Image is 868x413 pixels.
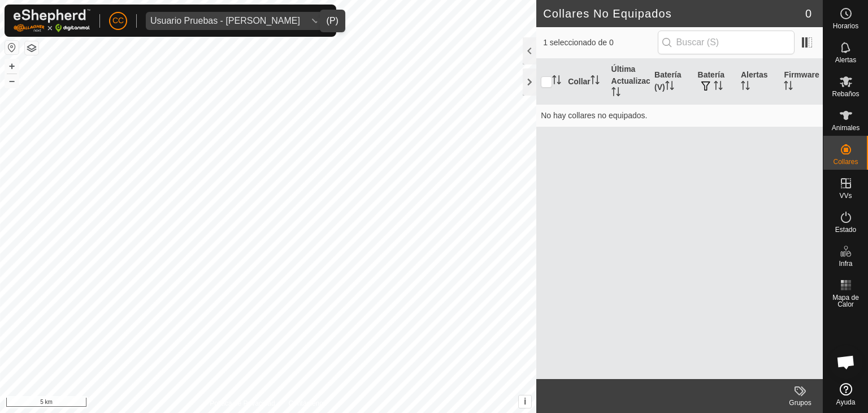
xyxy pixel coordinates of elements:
[779,59,823,105] th: Firmware
[778,398,823,408] div: Grupos
[833,158,858,165] span: Collares
[5,59,19,73] button: +
[839,260,852,267] span: Infra
[210,398,275,408] a: Política de Privacidad
[519,395,531,408] button: i
[835,57,856,63] span: Alertas
[552,77,561,86] p-sorticon: Activar para ordenar
[833,23,858,29] span: Horarios
[836,399,856,406] span: Ayuda
[5,41,19,54] button: Restablecer Mapa
[150,16,300,25] div: Usuario Pruebas - [PERSON_NAME]
[714,83,723,92] p-sorticon: Activar para ordenar
[823,378,868,410] a: Ayuda
[543,7,805,20] h2: Collares No Equipados
[829,345,863,379] div: Chat abierto
[591,77,600,86] p-sorticon: Activar para ordenar
[835,226,856,233] span: Estado
[650,59,693,105] th: Batería (V)
[665,83,674,92] p-sorticon: Activar para ordenar
[536,104,823,127] td: No hay collares no equipados.
[607,59,650,105] th: Última Actualización
[693,59,736,105] th: Batería
[524,397,526,406] span: i
[832,91,859,97] span: Rebaños
[658,31,795,54] input: Buscar (S)
[784,83,793,92] p-sorticon: Activar para ordenar
[543,37,657,49] span: 1 seleccionado de 0
[736,59,779,105] th: Alertas
[611,89,620,98] p-sorticon: Activar para ordenar
[839,192,852,199] span: VVs
[25,41,38,55] button: Capas del Mapa
[5,74,19,88] button: –
[741,83,750,92] p-sorticon: Activar para ordenar
[289,398,327,408] a: Contáctenos
[305,12,327,30] div: dropdown trigger
[563,59,606,105] th: Collar
[146,12,305,30] span: Usuario Pruebas - Gregorio Alarcia
[832,124,860,131] span: Animales
[112,15,124,27] span: CC
[805,5,811,22] span: 0
[826,294,865,308] span: Mapa de Calor
[14,9,90,32] img: Logo Gallagher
